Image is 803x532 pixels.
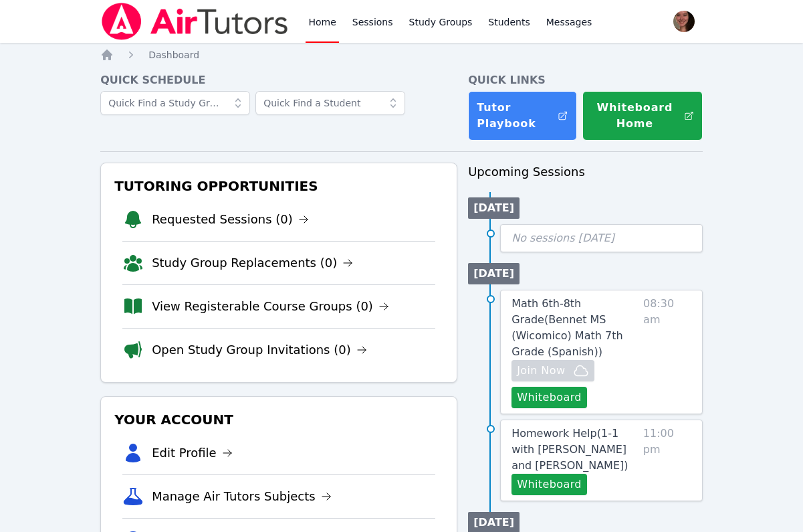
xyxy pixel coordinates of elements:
[511,232,614,244] span: No sessions [DATE]
[100,91,250,115] input: Quick Find a Study Group
[100,72,457,88] h4: Quick Schedule
[511,427,628,472] span: Homework Help ( 1-1 with [PERSON_NAME] and [PERSON_NAME] )
[511,297,622,358] span: Math 6th-8th Grade ( Bennet MS (Wicomico) Math 7th Grade (Spanish) )
[100,3,290,40] img: Air Tutors
[152,341,367,359] a: Open Study Group Invitations (0)
[511,360,594,381] button: Join Now
[112,174,446,198] h3: Tutoring Opportunities
[148,50,199,60] span: Dashboard
[511,296,638,360] a: Math 6th-8th Grade(Bennet MS (Wicomico) Math 7th Grade (Spanish))
[148,48,199,62] a: Dashboard
[468,163,703,181] h3: Upcoming Sessions
[152,254,353,272] a: Study Group Replacements (0)
[152,487,332,506] a: Manage Air Tutors Subjects
[112,408,446,432] h3: Your Account
[468,91,577,141] a: Tutor Playbook
[152,210,309,229] a: Requested Sessions (0)
[643,426,691,495] span: 11:00 pm
[152,297,389,316] a: View Registerable Course Groups (0)
[511,426,638,474] a: Homework Help(1-1 with [PERSON_NAME] and [PERSON_NAME])
[100,48,703,62] nav: Breadcrumb
[468,72,703,88] h4: Quick Links
[546,15,592,29] span: Messages
[255,91,405,115] input: Quick Find a Student
[468,197,520,219] li: [DATE]
[152,444,233,462] a: Edit Profile
[511,474,587,495] button: Whiteboard
[511,387,587,408] button: Whiteboard
[517,363,565,379] span: Join Now
[582,91,703,141] button: Whiteboard Home
[468,263,520,284] li: [DATE]
[643,296,691,408] span: 08:30 am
